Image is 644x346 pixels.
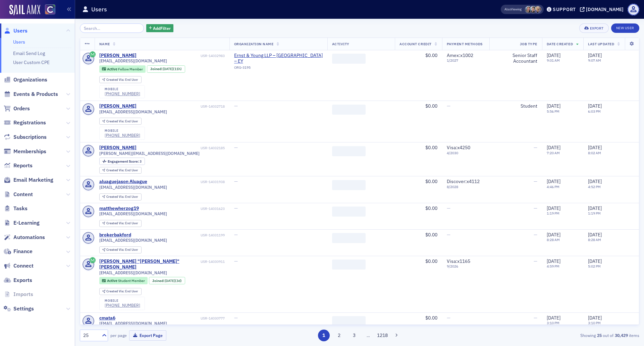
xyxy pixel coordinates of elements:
span: — [534,178,537,184]
a: [PERSON_NAME] "[PERSON_NAME]" [PERSON_NAME] [99,258,200,270]
span: ‌ [332,54,366,64]
span: 9 / 2026 [447,264,485,269]
span: … [364,332,373,338]
div: Also [504,7,511,11]
span: Automations [13,234,45,241]
span: ‌ [332,180,366,190]
time: 8:02 AM [588,151,601,155]
label: per page [110,332,127,338]
div: USR-14031199 [132,233,225,237]
span: Registrations [13,119,46,126]
span: Created Via : [106,168,125,172]
time: 9:01 AM [547,58,560,63]
a: Exports [4,277,32,284]
div: Engagement Score: 3 [99,158,145,165]
div: End User [106,248,138,252]
div: USR-14032983 [138,54,225,58]
div: [DOMAIN_NAME] [586,6,624,12]
a: Settings [4,305,34,312]
a: [PERSON_NAME] [99,145,137,151]
span: ‌ [332,146,366,156]
span: Profile [628,4,639,15]
span: — [234,232,238,238]
span: Created Via : [106,221,125,225]
span: [EMAIL_ADDRESS][DOMAIN_NAME] [99,321,167,326]
span: Discover : x4112 [447,178,480,184]
span: — [234,103,238,109]
div: End User [106,169,138,172]
time: 4:52 PM [588,184,601,189]
span: Created Via : [106,289,125,293]
span: $0.00 [425,258,437,264]
span: — [234,315,238,321]
a: [PERSON_NAME] [99,103,137,109]
span: Visa : x4250 [447,145,470,151]
div: End User [106,290,138,293]
a: Users [4,27,28,35]
span: [EMAIL_ADDRESS][DOMAIN_NAME] [99,211,167,216]
span: — [447,103,450,109]
span: [DATE] [588,205,602,211]
span: — [534,145,537,151]
a: Ernst & Young LLP – [GEOGRAPHIC_DATA] – EY [234,53,323,64]
span: ‌ [332,316,366,326]
span: — [447,205,450,211]
span: Reports [13,162,33,169]
span: — [534,258,537,264]
span: — [234,258,238,264]
button: AddFilter [146,24,174,33]
span: [DATE] [165,278,175,283]
div: Showing out of items [458,332,639,338]
a: matthewherzog19 [99,206,139,212]
span: Settings [13,305,34,312]
span: [DATE] [163,66,173,71]
a: Users [13,39,25,45]
time: 1:19 PM [588,211,601,216]
span: Orders [13,105,30,112]
span: Events & Products [13,91,58,98]
span: Engagement Score : [108,159,140,164]
span: — [234,205,238,211]
span: Created Via : [106,247,125,252]
span: — [534,232,537,238]
a: [PHONE_NUMBER] [105,303,140,308]
span: [DATE] [547,258,560,264]
span: ‌ [332,105,366,115]
time: 7:20 AM [547,151,560,155]
a: [PERSON_NAME] [99,53,137,59]
button: [DOMAIN_NAME] [580,7,626,12]
a: Active Fellow Member [102,67,143,71]
span: [DATE] [547,178,560,184]
span: [EMAIL_ADDRESS][DOMAIN_NAME] [99,185,167,190]
span: Organization Name [234,42,274,46]
div: USR-14031623 [140,207,225,211]
div: Student [494,103,537,109]
span: [DATE] [588,315,602,321]
div: End User [106,78,138,82]
span: — [534,205,537,211]
span: Connect [13,262,34,270]
time: 1:19 PM [547,211,559,216]
div: Created Via: End User [99,288,142,295]
a: Automations [4,234,45,241]
span: Name [99,42,110,46]
time: 5:02 PM [588,264,601,269]
span: Visa : x1165 [447,258,470,264]
span: Created Via : [106,77,125,82]
div: aluaguejason Aluague [99,179,147,185]
div: Active: Active: Fellow Member [99,65,146,73]
div: Created Via: End User [99,76,142,83]
span: — [534,315,537,321]
span: Organizations [13,76,47,83]
span: Add Filter [153,25,171,31]
span: Created Via : [106,119,125,123]
span: — [447,315,450,321]
button: 2 [333,330,345,341]
span: [DATE] [588,232,602,238]
span: ‌ [332,207,366,217]
div: Export [590,26,604,30]
button: 1 [318,330,330,341]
